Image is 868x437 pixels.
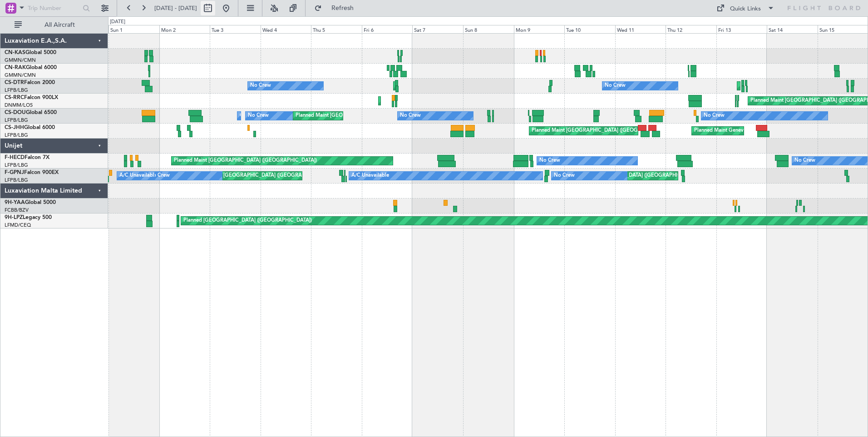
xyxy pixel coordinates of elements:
a: LFPB/LBG [5,132,28,139]
div: Planned Maint [GEOGRAPHIC_DATA] ([GEOGRAPHIC_DATA]) [296,109,439,123]
span: Refresh [324,5,362,11]
span: All Aircraft [24,22,96,28]
div: Wed 11 [615,25,666,33]
div: No Crew [248,109,269,123]
a: CS-DOUGlobal 6500 [5,110,57,115]
div: No Crew [704,109,725,123]
div: No Crew [149,169,170,183]
span: CS-JHH [5,125,24,130]
div: Planned Maint [GEOGRAPHIC_DATA] ([GEOGRAPHIC_DATA]) [532,124,675,138]
div: No Crew [605,79,626,93]
div: Sat 14 [767,25,818,33]
div: Sun 8 [463,25,514,33]
div: Sun 1 [108,25,159,33]
button: All Aircraft [10,18,99,32]
div: Fri 13 [716,25,767,33]
div: Tue 10 [564,25,615,33]
span: CN-RAK [5,65,26,70]
a: F-HECDFalcon 7X [5,155,49,160]
div: Wed 4 [261,25,311,33]
div: Planned [GEOGRAPHIC_DATA] ([GEOGRAPHIC_DATA]) [183,214,312,228]
a: LFPB/LBG [5,87,28,94]
div: Mon 2 [159,25,210,33]
a: 9H-YAAGlobal 5000 [5,200,56,205]
a: FCBB/BZV [5,207,29,214]
div: Owner [240,109,255,123]
div: No Crew [794,154,815,168]
a: LFMD/CEQ [5,222,31,228]
div: Quick Links [730,5,761,14]
a: 9H-LPZLegacy 500 [5,215,52,220]
a: F-GPNJFalcon 900EX [5,170,59,175]
div: A/C Unavailable [351,169,389,183]
a: CS-DTRFalcon 2000 [5,80,55,85]
span: [DATE] - [DATE] [154,4,197,12]
div: Fri 6 [362,25,413,33]
div: Tue 3 [210,25,261,33]
div: Planned Maint [GEOGRAPHIC_DATA] ([GEOGRAPHIC_DATA]) [174,154,317,168]
button: Quick Links [712,1,779,15]
a: CN-RAKGlobal 6000 [5,65,57,70]
div: No Crew [554,169,575,183]
div: No Crew [250,79,271,93]
div: Planned Maint [GEOGRAPHIC_DATA] ([GEOGRAPHIC_DATA]) [189,169,332,183]
div: Sat 7 [412,25,463,33]
a: CS-RRCFalcon 900LX [5,95,58,100]
a: LFPB/LBG [5,162,28,169]
span: F-GPNJ [5,170,24,175]
div: Thu 12 [666,25,716,33]
span: 9H-LPZ [5,215,23,220]
span: F-HECD [5,155,25,160]
div: Planned Maint [GEOGRAPHIC_DATA] ([GEOGRAPHIC_DATA]) [556,169,699,183]
span: CS-DTR [5,80,24,85]
div: [DATE] [110,18,125,26]
div: No Crew [539,154,560,168]
button: Refresh [310,1,365,15]
span: CN-KAS [5,50,25,55]
input: Trip Number [28,1,80,15]
a: LFPB/LBG [5,177,28,184]
a: GMMN/CMN [5,57,36,64]
a: GMMN/CMN [5,72,36,79]
a: CN-KASGlobal 5000 [5,50,56,55]
div: No Crew [400,109,421,123]
div: A/C Unavailable [119,169,157,183]
div: Mon 9 [514,25,565,33]
span: 9H-YAA [5,200,25,205]
a: LFPB/LBG [5,117,28,124]
div: Planned Maint Sofia [740,79,786,93]
span: CS-DOU [5,110,26,115]
a: CS-JHHGlobal 6000 [5,125,55,130]
a: DNMM/LOS [5,102,33,109]
div: Thu 5 [311,25,362,33]
div: Planned Maint Geneva (Cointrin) [694,124,769,138]
span: CS-RRC [5,95,24,100]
